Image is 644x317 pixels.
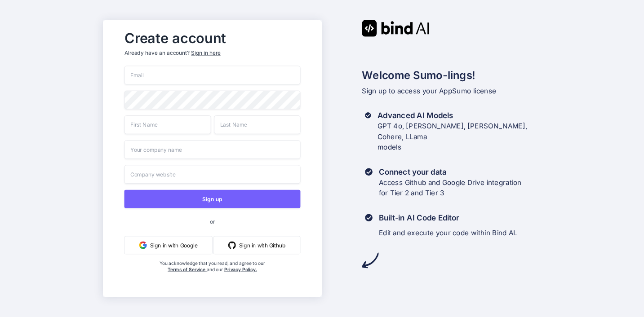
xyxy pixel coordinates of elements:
[124,165,301,184] input: Company website
[179,212,245,231] span: or
[378,110,541,121] h3: Advanced AI Models
[213,236,301,255] button: Sign in with Github
[124,32,301,44] h2: Create account
[362,20,430,36] img: Bind AI logo
[124,140,301,159] input: Your company name
[154,260,271,291] div: You acknowledge that you read, and agree to our and our
[362,67,541,84] h2: Welcome Sumo-lings!
[124,49,301,57] p: Already have an account?
[124,236,213,255] button: Sign in with Google
[379,212,517,223] h3: Built-in AI Code Editor
[362,252,379,269] img: arrow
[124,190,301,208] button: Sign up
[191,49,221,57] div: Sign in here
[379,228,517,238] p: Edit and execute your code within Bind AI.
[124,115,211,134] input: First Name
[139,241,147,249] img: google
[379,177,522,199] p: Access Github and Google Drive integration for Tier 2 and Tier 3
[379,167,522,177] h3: Connect your data
[228,241,236,249] img: github
[362,86,541,97] p: Sign up to access your AppSumo license
[124,66,301,84] input: Email
[378,121,541,153] p: GPT 4o, [PERSON_NAME], [PERSON_NAME], Cohere, LLama models
[214,115,301,134] input: Last Name
[224,267,257,273] a: Privacy Policy.
[168,267,207,273] a: Terms of Service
